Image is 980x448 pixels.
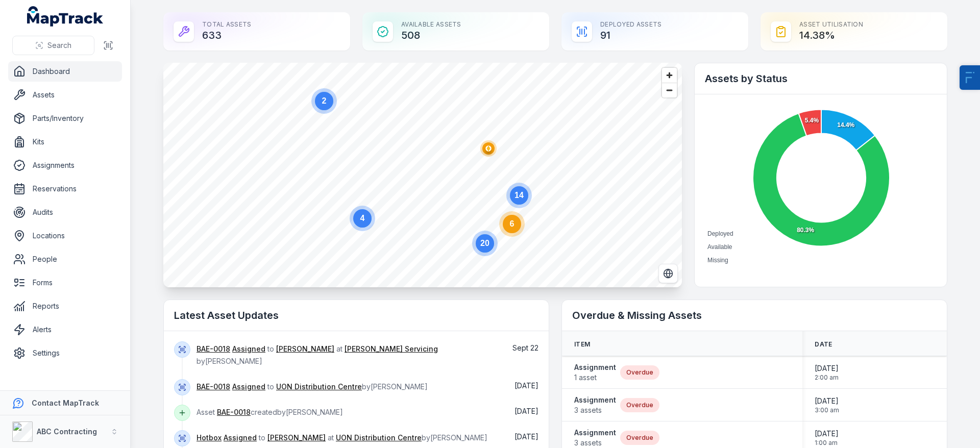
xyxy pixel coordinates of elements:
span: to by [PERSON_NAME] [197,382,428,391]
a: Audits [8,202,122,222]
span: to at by [PERSON_NAME] [197,433,487,442]
div: Overdue [620,431,659,445]
a: [PERSON_NAME] Servicing [345,344,438,354]
button: Search [12,36,94,55]
a: Assigned [224,433,257,443]
text: 2 [322,96,327,105]
strong: Assignment [574,428,616,438]
button: Zoom out [662,83,677,97]
span: [DATE] [514,407,538,415]
span: [DATE] [514,432,538,441]
a: Assignment3 assets [574,395,616,415]
div: Overdue [620,365,659,380]
span: 1 asset [574,372,616,383]
a: Settings [8,343,122,363]
h2: Overdue & Missing Assets [572,308,937,322]
text: 20 [480,239,489,247]
button: Switch to Satellite View [658,264,678,283]
time: 19/09/2025, 1:34:25 pm [514,381,538,390]
time: 31/08/2024, 2:00:00 am [815,363,839,382]
time: 30/11/2024, 3:00:00 am [815,396,839,414]
a: Hotbox [197,433,222,443]
span: [DATE] [815,429,839,439]
span: Date [815,340,832,349]
a: Reports [8,296,122,316]
a: Assignments [8,155,122,176]
span: Asset created by [PERSON_NAME] [197,408,343,416]
a: Dashboard [8,61,122,82]
strong: Assignment [574,362,616,372]
time: 31/01/2025, 1:00:00 am [815,429,839,447]
h2: Assets by Status [705,71,937,86]
span: [DATE] [815,396,839,406]
span: Sept 22 [512,343,538,352]
strong: ABC Contracting [37,427,97,436]
a: UON Distribution Centre [276,382,362,392]
a: BAE-0018 [197,382,230,392]
span: to at by [PERSON_NAME] [197,344,438,365]
a: BAE-0018 [197,344,230,354]
a: People [8,249,122,269]
span: Item [574,340,590,349]
text: 14 [514,191,524,200]
button: Zoom in [662,68,677,83]
text: 6 [510,219,514,228]
a: [PERSON_NAME] [267,433,326,443]
time: 19/09/2025, 1:34:11 pm [514,407,538,415]
span: 3 assets [574,438,616,448]
a: Locations [8,226,122,246]
a: Kits [8,132,122,152]
span: Available [707,243,732,251]
span: Missing [707,257,728,264]
span: Deployed [707,230,733,237]
a: Assignment1 asset [574,362,616,383]
span: [DATE] [815,363,839,374]
time: 22/09/2025, 10:40:44 am [512,343,538,352]
a: [PERSON_NAME] [276,344,334,354]
a: Assigned [232,382,265,392]
a: BAE-0018 [217,407,251,417]
a: UON Distribution Centre [336,433,422,443]
strong: Assignment [574,395,616,405]
a: Alerts [8,319,122,340]
strong: Contact MapTrack [32,399,99,407]
time: 19/09/2025, 1:28:01 pm [514,432,538,441]
a: MapTrack [27,6,104,27]
div: Overdue [620,398,659,412]
a: Assigned [232,344,265,354]
canvas: Map [163,63,682,287]
a: Forms [8,272,122,293]
span: Search [47,40,71,51]
a: Assignment3 assets [574,428,616,448]
a: Reservations [8,179,122,199]
span: 2:00 am [815,374,839,382]
a: Parts/Inventory [8,108,122,129]
span: [DATE] [514,381,538,390]
text: 4 [360,214,365,222]
h2: Latest Asset Updates [174,308,538,322]
span: 3:00 am [815,406,839,414]
a: Assets [8,85,122,105]
span: 3 assets [574,405,616,415]
span: 1:00 am [815,439,839,447]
